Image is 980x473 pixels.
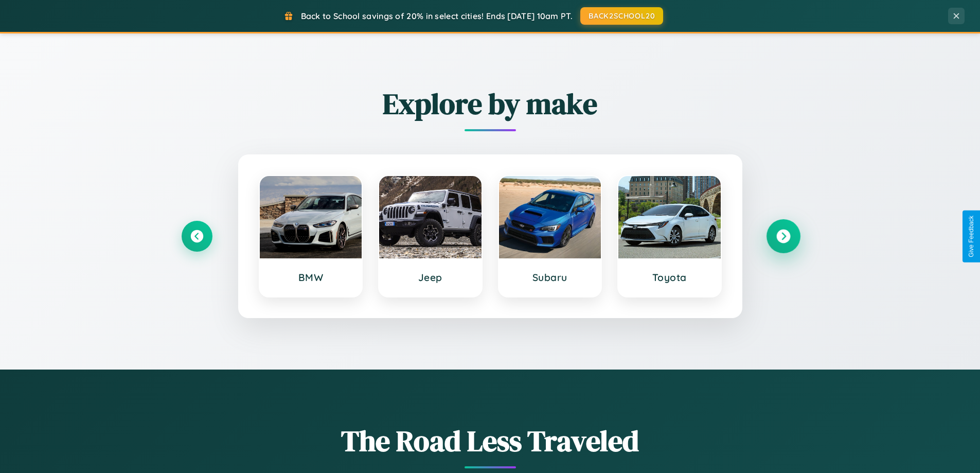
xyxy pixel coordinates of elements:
[509,271,591,284] h3: Subaru
[968,216,975,257] div: Give Feedback
[182,421,799,461] h1: The Road Less Traveled
[629,271,710,284] h3: Toyota
[182,84,799,124] h2: Explore by make
[270,271,352,284] h3: BMW
[580,7,663,25] button: BACK2SCHOOL20
[301,11,573,21] span: Back to School savings of 20% in select cities! Ends [DATE] 10am PT.
[389,271,471,284] h3: Jeep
